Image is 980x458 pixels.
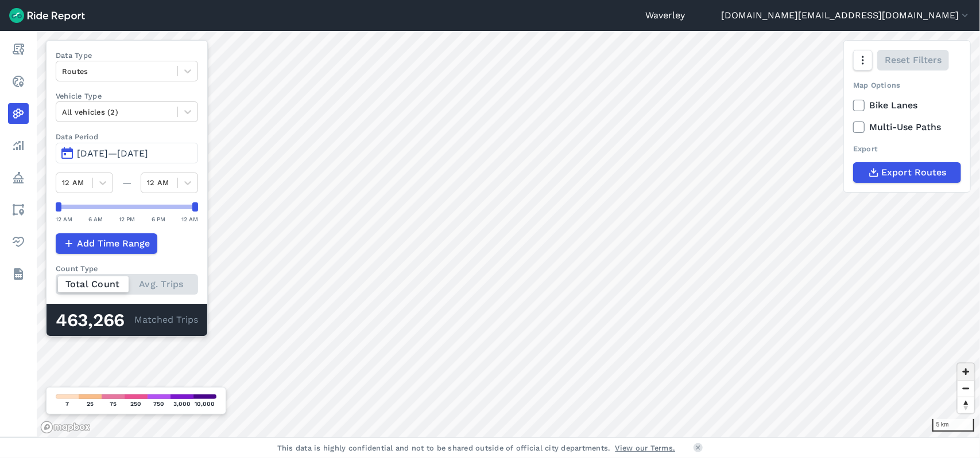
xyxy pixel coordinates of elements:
[56,233,157,254] button: Add Time Range
[885,53,942,67] span: Reset Filters
[56,91,198,101] label: Vehicle Type
[8,103,29,124] a: Heatmaps
[853,143,961,154] div: Export
[8,135,29,156] a: Analyze
[853,80,961,91] div: Map Options
[8,71,29,92] a: Realtime
[152,214,165,224] div: 6 PM
[721,9,971,22] button: [DOMAIN_NAME][EMAIL_ADDRESS][DOMAIN_NAME]
[56,50,198,61] label: Data Type
[47,304,207,336] div: Matched Trips
[56,313,134,328] div: 463,266
[37,31,980,437] canvas: Map
[56,131,198,142] label: Data Period
[8,199,29,220] a: Areas
[958,380,974,397] button: Zoom out
[615,443,676,453] a: View our Terms.
[77,148,148,159] span: [DATE]—[DATE]
[56,214,72,224] div: 12 AM
[8,232,29,252] a: Health
[56,143,198,163] button: [DATE]—[DATE]
[8,167,29,188] a: Policy
[56,263,198,274] div: Count Type
[8,264,29,284] a: Datasets
[853,120,961,134] label: Multi-Use Paths
[9,8,85,23] img: Ride Report
[88,214,103,224] div: 6 AM
[877,50,949,71] button: Reset Filters
[932,419,974,432] div: 5 km
[8,39,29,60] a: Report
[77,237,150,250] span: Add Time Range
[958,363,974,380] button: Zoom in
[645,9,685,22] a: Waverley
[882,166,947,179] span: Export Routes
[958,397,974,413] button: Reset bearing to north
[40,421,91,434] a: Mapbox logo
[181,214,198,224] div: 12 AM
[853,162,961,183] button: Export Routes
[113,176,141,190] div: —
[853,99,961,112] label: Bike Lanes
[119,214,135,224] div: 12 PM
